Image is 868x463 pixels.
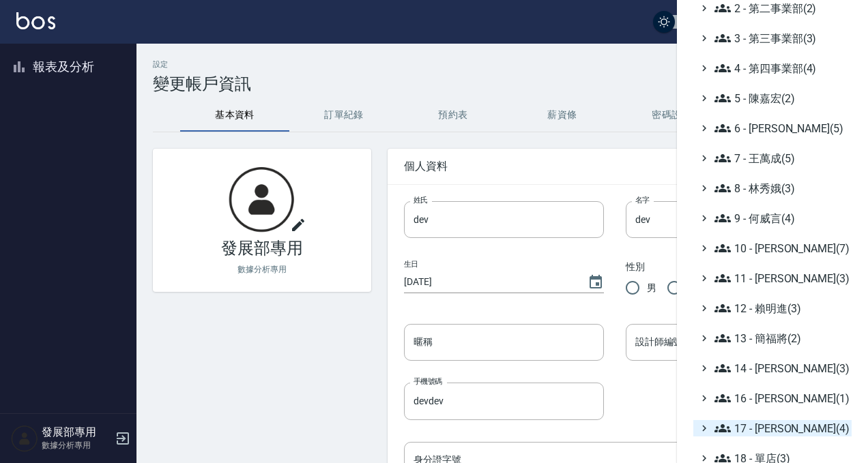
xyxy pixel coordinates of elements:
span: 14 - [PERSON_NAME](3) [714,360,846,376]
span: 12 - 賴明進(3) [714,300,846,316]
span: 16 - [PERSON_NAME](1) [714,390,846,406]
span: 9 - 何威言(4) [714,210,846,226]
span: 8 - 林秀娥(3) [714,180,846,196]
span: 5 - 陳嘉宏(2) [714,90,846,106]
span: 4 - 第四事業部(4) [714,60,846,76]
span: 11 - [PERSON_NAME](3) [714,270,846,286]
span: 3 - 第三事業部(3) [714,30,846,46]
span: 17 - [PERSON_NAME](4) [714,420,846,436]
span: 7 - 王萬成(5) [714,150,846,166]
span: 13 - 簡福將(2) [714,330,846,346]
span: 6 - [PERSON_NAME](5) [714,120,846,136]
span: 10 - [PERSON_NAME](7) [714,240,846,256]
